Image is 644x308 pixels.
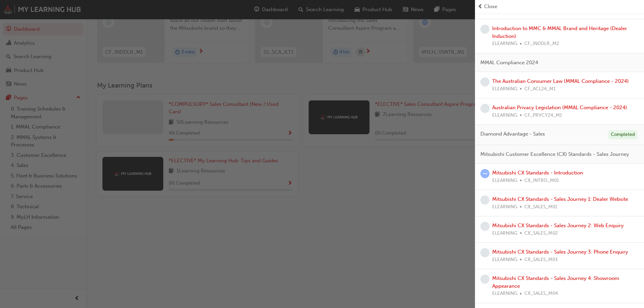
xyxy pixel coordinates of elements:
[478,3,483,10] span: prev-icon
[492,290,517,298] span: ELEARNING
[524,203,557,211] span: CX_SALES_M01
[480,150,629,158] span: Mitsubishi Customer Excellence (CX) Standards - Sales Journey
[492,275,619,289] a: Mitsubishi CX Standards - Sales Journey 4: Showroom Appearance
[492,196,628,202] a: Mitsubishi CX Standards - Sales Journey 1: Dealer Website
[492,85,517,93] span: ELEARNING
[492,230,517,237] span: ELEARNING
[480,104,490,113] span: learningRecordVerb_NONE-icon
[480,248,490,257] span: learningRecordVerb_NONE-icon
[484,3,497,10] span: Close
[524,112,562,119] span: CF_PRVCY24_M1
[524,290,558,298] span: CX_SALES_M04
[492,256,517,264] span: ELEARNING
[524,230,558,237] span: CX_SALES_M02
[480,77,490,87] span: learningRecordVerb_NONE-icon
[524,40,559,48] span: CF_INDDLR_M2
[524,177,559,185] span: CX_INTRO_M01
[492,177,517,185] span: ELEARNING
[492,40,517,48] span: ELEARNING
[524,256,558,264] span: CX_SALES_M03
[480,25,490,34] span: learningRecordVerb_NONE-icon
[480,222,490,231] span: learningRecordVerb_NONE-icon
[492,203,517,211] span: ELEARNING
[480,130,545,138] span: Diamond Advantage - Sales
[492,249,628,255] a: Mitsubishi CX Standards - Sales Journey 3: Phone Enquiry
[492,104,627,111] a: Australian Privacy Legislation (MMAL Compliance - 2024)
[480,195,490,205] span: learningRecordVerb_NONE-icon
[478,3,641,10] button: prev-iconClose
[492,78,629,84] a: The Australian Consumer Law (MMAL Compliance - 2024)
[480,169,490,178] span: learningRecordVerb_ATTEMPT-icon
[492,222,624,229] a: Mitsubishi CX Standards - Sales Journey 2: Web Enquiry
[480,275,490,284] span: learningRecordVerb_NONE-icon
[524,85,556,93] span: CF_ACL24_M1
[480,59,538,67] span: MMAL Compliance 2024
[492,112,517,119] span: ELEARNING
[609,130,637,139] div: Completed
[492,170,583,176] a: Mitsubishi CX Standards - Introduction
[492,25,627,39] a: Introduction to MMC & MMAL Brand and Heritage (Dealer Induction)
